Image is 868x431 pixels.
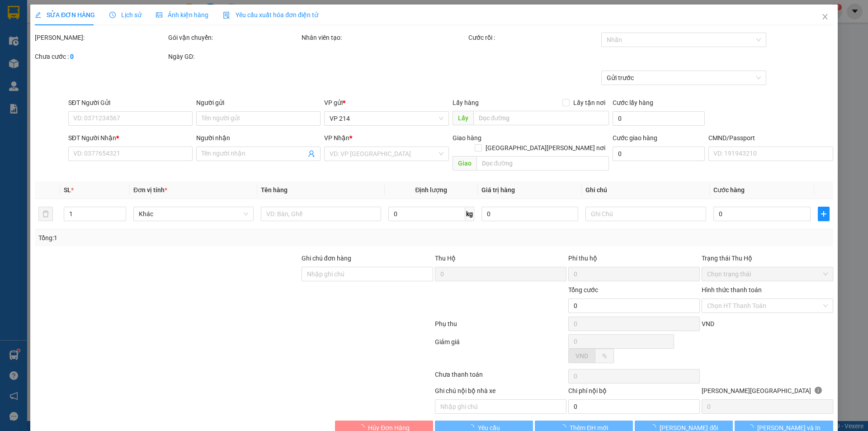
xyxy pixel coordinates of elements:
[70,53,74,60] b: 0
[818,210,829,218] span: plus
[702,286,762,294] label: Hình thức thanh toán
[109,12,116,18] span: clock-circle
[708,133,833,143] div: CMND/Passport
[302,33,467,43] div: Nhân viên tạo:
[435,255,456,262] span: Thu Hộ
[139,207,248,221] span: Khác
[302,255,351,262] label: Ghi chú đơn hàng
[713,186,745,194] span: Cước hàng
[168,33,300,43] div: Gói vận chuyển:
[707,267,828,281] span: Chọn trạng thái
[465,207,474,221] span: kg
[560,424,570,431] span: loading
[453,111,473,125] span: Lấy
[434,319,567,335] div: Phụ thu
[168,52,300,62] div: Ngày GD:
[156,11,208,19] span: Ảnh kiện hàng
[325,134,350,142] span: VP Nhận
[476,156,609,171] input: Dọc đường
[109,11,142,19] span: Lịch sử
[482,143,609,153] span: [GEOGRAPHIC_DATA][PERSON_NAME] nơi
[196,98,321,108] div: Người gửi
[613,134,657,142] label: Cước giao hàng
[818,207,830,221] button: plus
[196,133,321,143] div: Người nhận
[68,98,193,108] div: SĐT Người Gửi
[481,186,515,194] span: Giá trị hàng
[468,424,478,431] span: loading
[261,207,381,221] input: VD: Bàn, Ghế
[613,111,705,126] input: Cước lấy hàng
[747,424,757,431] span: loading
[358,424,368,431] span: loading
[607,71,761,85] span: Gửi trước
[223,12,230,19] img: icon
[302,267,433,281] input: Ghi chú đơn hàng
[473,111,609,125] input: Dọc đường
[453,134,481,142] span: Giao hàng
[261,186,288,194] span: Tên hàng
[415,186,448,194] span: Định lượng
[453,99,479,106] span: Lấy hàng
[38,207,53,221] button: delete
[582,181,710,199] th: Ghi chú
[434,369,567,385] div: Chưa thanh toán
[435,399,566,414] input: Nhập ghi chú
[435,386,566,399] div: Ghi chú nội bộ nhà xe
[38,233,335,243] div: Tổng: 1
[64,186,71,194] span: SL
[35,33,166,43] div: [PERSON_NAME]:
[570,98,609,108] span: Lấy tận nơi
[702,320,714,327] span: VND
[613,99,653,106] label: Cước lấy hàng
[223,11,318,19] span: Yêu cầu xuất hóa đơn điện tử
[650,424,660,431] span: loading
[133,186,167,194] span: Đơn vị tính
[35,12,41,18] span: edit
[815,387,822,394] span: info-circle
[35,11,95,19] span: SỬA ĐƠN HÀNG
[568,286,598,294] span: Tổng cước
[156,12,162,18] span: picture
[325,98,449,108] div: VP gửi
[568,253,700,267] div: Phí thu hộ
[586,207,706,221] input: Ghi Chú
[35,52,166,62] div: Chưa cước :
[453,156,476,171] span: Giao
[576,352,588,360] span: VND
[821,13,829,20] span: close
[602,352,607,360] span: %
[468,33,600,43] div: Cước rồi :
[613,147,705,161] input: Cước giao hàng
[330,112,443,125] span: VP 214
[308,150,316,157] span: user-add
[702,253,833,263] div: Trạng thái Thu Hộ
[434,337,567,367] div: Giảm giá
[68,133,193,143] div: SĐT Người Nhận
[702,386,833,399] div: [PERSON_NAME][GEOGRAPHIC_DATA]
[812,5,838,30] button: Close
[568,386,700,399] div: Chi phí nội bộ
